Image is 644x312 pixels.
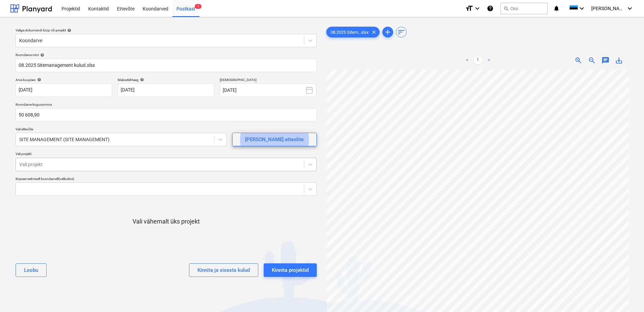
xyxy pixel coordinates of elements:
span: 08.2025 Sitem...xlsx [327,30,373,35]
div: Kopeeri eelmiselt koondarvelt (valikuline) [16,177,317,181]
i: keyboard_arrow_down [473,4,481,12]
button: Kinnita ja sisesta kulud [189,263,258,277]
span: help [139,78,144,82]
span: help [66,28,71,32]
div: Koondarve nimi [16,53,317,57]
button: Kinnita projektid [264,263,317,277]
div: Arve kuupäev [16,78,112,82]
button: Loobu [16,263,47,277]
span: help [39,53,44,57]
a: Page 1 is your current page [474,56,482,64]
input: Tähtaega pole määratud [118,83,214,97]
button: [PERSON_NAME] ettevõte [232,133,317,146]
p: Vali ettevõte [16,127,227,133]
div: Valige dokumendi tüüp või projekt [16,28,317,32]
span: sort [397,28,405,36]
span: search [503,6,509,11]
button: [DATE] [220,83,316,97]
p: Koondarve kogusumma [16,102,317,108]
p: Vali projekt [16,152,317,157]
i: keyboard_arrow_down [578,4,586,12]
span: chat [601,56,610,64]
span: [PERSON_NAME] [591,6,625,11]
div: Kinnita ja sisesta kulud [197,266,250,275]
span: clear [370,28,378,36]
button: Otsi [500,3,548,14]
a: Next page [485,56,493,64]
div: Loobu [24,266,38,275]
p: Vali vähemalt üks projekt [133,217,200,226]
input: Koondarve kogusumma [16,108,317,122]
i: notifications [553,4,560,12]
span: add [384,28,392,36]
span: help [36,78,41,82]
i: format_size [465,4,473,12]
p: [DEMOGRAPHIC_DATA] [220,78,316,83]
a: Previous page [463,56,471,64]
i: Abikeskus [487,4,494,12]
span: save_alt [615,56,623,64]
div: Maksetähtaeg [118,78,214,82]
div: 08.2025 Sitem...xlsx [326,27,380,37]
span: 1 [195,4,201,9]
i: keyboard_arrow_down [626,4,634,12]
span: zoom_out [588,56,596,64]
div: Kinnita projektid [272,266,309,275]
span: zoom_in [574,56,582,64]
input: Arve kuupäeva pole määratud. [16,83,112,97]
div: [PERSON_NAME] ettevõte [245,135,304,144]
input: Koondarve nimi [16,59,317,72]
iframe: Chat Widget [610,280,644,312]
